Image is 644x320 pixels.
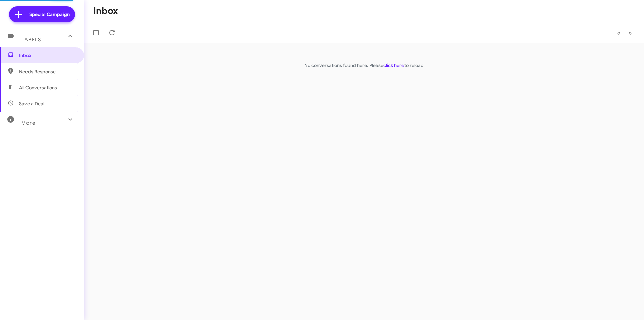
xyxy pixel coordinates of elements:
span: Labels [21,37,41,43]
a: Special Campaign [9,6,75,22]
p: No conversations found here. Please to reload [84,62,644,69]
button: Previous [613,26,625,40]
a: click here [383,62,404,68]
button: Next [624,26,636,40]
span: Inbox [19,52,76,59]
span: » [628,29,632,37]
span: More [21,120,35,126]
span: All Conversations [19,84,57,91]
span: Needs Response [19,68,76,75]
span: Save a Deal [19,100,44,107]
span: Special Campaign [29,11,70,18]
span: « [617,29,621,37]
h1: Inbox [93,6,118,16]
nav: Page navigation example [613,26,636,40]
